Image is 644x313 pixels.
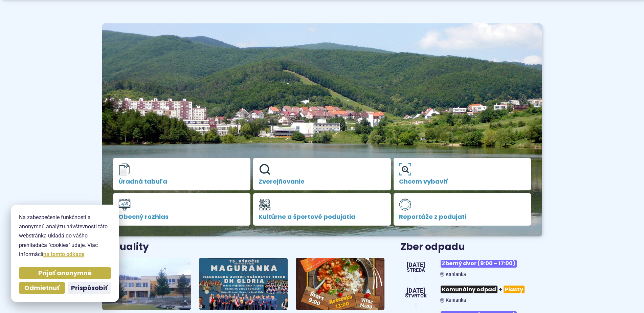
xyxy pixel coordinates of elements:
span: Kanianka [446,272,466,277]
span: Prispôsobiť [71,284,108,292]
h3: Aktuality [102,242,149,252]
span: Reportáže z podujatí [399,213,526,220]
span: Zverejňovanie [259,178,385,185]
button: Odmietnuť [19,282,65,294]
span: Odmietnuť [24,284,60,292]
span: štvrtok [405,294,427,298]
a: na tomto odkaze [43,251,84,257]
a: Chcem vybaviť [394,158,531,190]
span: [DATE] [407,262,425,268]
h3: + [440,283,542,296]
span: Úradná tabuľa [118,178,245,185]
button: Prijať anonymné [19,267,111,279]
a: Zverejňovanie [253,158,391,190]
a: Komunálny odpad+Plasty Kanianka [DATE] štvrtok [401,283,542,303]
span: [DATE] [405,288,427,294]
a: Reportáže z podujatí [394,193,531,226]
span: Kanianka [446,297,466,303]
span: Komunálny odpad [441,286,497,293]
span: Chcem vybaviť [399,178,526,185]
a: Úradná tabuľa [113,158,251,190]
span: Plasty [504,286,525,293]
button: Prispôsobiť [68,282,111,294]
p: Na zabezpečenie funkčnosti a anonymnú analýzu návštevnosti táto webstránka ukladá do vášho prehli... [19,213,111,259]
a: Zberný dvor (9:00 – 17:00) Kanianka [DATE] streda [401,257,542,277]
h3: Zber odpadu [401,242,542,252]
span: Kultúrne a športové podujatia [259,213,385,220]
span: Prijať anonymné [38,269,92,277]
span: Zberný dvor (9:00 – 17:00) [441,260,517,268]
a: Obecný rozhlas [113,193,251,226]
span: Obecný rozhlas [118,213,245,220]
a: Kultúrne a športové podujatia [253,193,391,226]
span: streda [407,268,425,273]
